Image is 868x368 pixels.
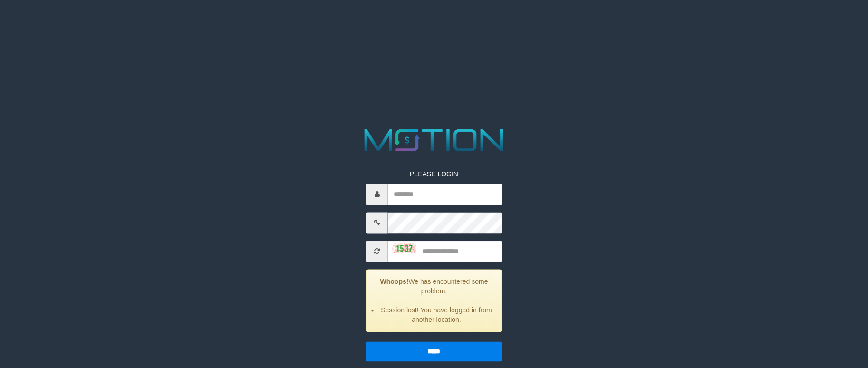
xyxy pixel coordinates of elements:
[380,278,409,285] strong: Whoops!
[366,169,502,179] p: PLEASE LOGIN
[379,305,494,324] li: Session lost! You have logged in from another location.
[393,244,416,253] img: captcha
[366,269,502,332] div: We has encountered some problem.
[358,125,510,155] img: MOTION_logo.png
